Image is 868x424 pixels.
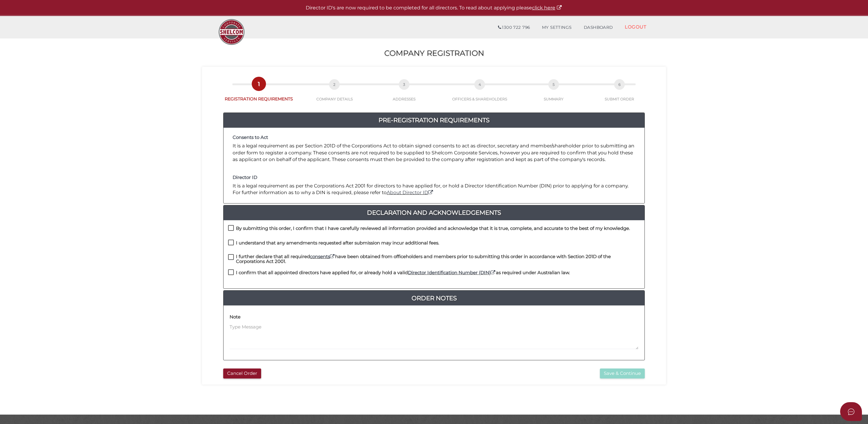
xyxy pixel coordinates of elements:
[474,79,485,90] span: 4
[536,22,578,34] a: MY SETTINGS
[236,226,630,231] h4: By submitting this order, I confirm that I have carefully reviewed all information provided and a...
[548,79,559,90] span: 5
[600,368,645,379] button: Save & Continue
[387,190,434,195] a: About Director ID
[399,79,409,90] span: 3
[233,175,635,180] h4: Director ID
[217,85,301,102] a: 1REGISTRATION REQUIREMENTS
[532,5,562,11] a: click here
[233,183,635,196] p: It is a legal requirement as per the Corporations Act 2001 for directors to have applied for, or ...
[614,79,625,90] span: 6
[588,86,651,102] a: 6SUBMIT ORDER
[236,241,439,246] h4: I understand that any amendments requested after submission may incur additional fees.
[236,254,640,264] h4: I further declare that all required have been obtained from officeholders and members prior to su...
[492,22,536,34] a: 1300 722 796
[408,270,496,275] a: Director Identification Number (DIN)
[224,115,644,125] a: Pre-Registration Requirements
[368,86,440,102] a: 3ADDRESSES
[840,402,862,421] button: Open asap
[301,86,369,102] a: 2COMPANY DETAILS
[233,143,635,163] p: It is a legal requirement as per Section 201D of the Corporations Act to obtain signed consents t...
[15,5,853,12] p: Director ID's are now required to be completed for all directors. To read about applying please
[236,270,570,275] h4: I confirm that all appointed directors have applied for, or already hold a valid as required unde...
[329,79,340,90] span: 2
[223,368,261,379] button: Cancel Order
[520,86,588,102] a: 5SUMMARY
[224,293,644,303] a: Order Notes
[619,21,652,33] a: LOGOUT
[440,86,520,102] a: 4OFFICERS & SHAREHOLDERS
[230,315,241,320] h4: Note
[310,254,335,259] a: consents
[254,79,264,89] span: 1
[224,208,644,217] a: Declaration And Acknowledgements
[216,16,247,48] img: Logo
[233,135,635,140] h4: Consents to Act
[578,22,619,34] a: DASHBOARD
